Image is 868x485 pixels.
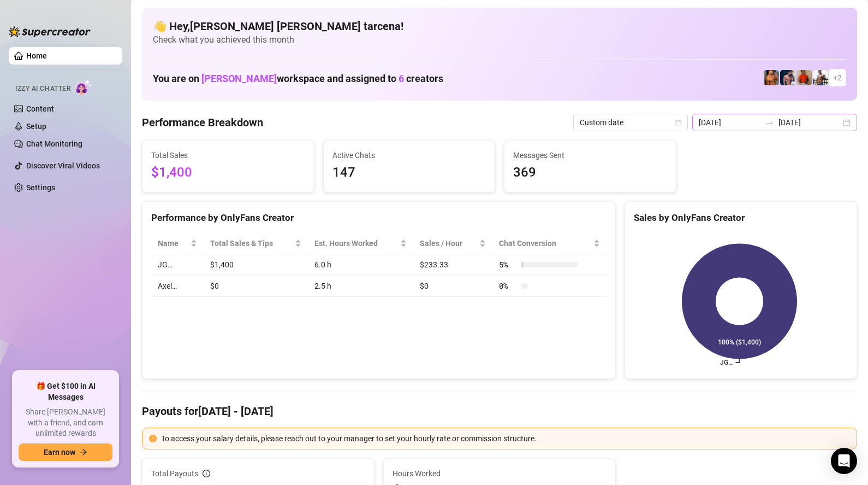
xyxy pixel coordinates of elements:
span: 5 % [499,259,516,271]
a: Setup [26,122,46,131]
span: swap-right [765,118,774,127]
td: $0 [413,276,493,297]
img: logo-BBDzfeDw.svg [9,26,91,37]
span: Check what you achieved this month [153,34,846,46]
a: Settings [26,183,55,192]
input: Start date [699,116,761,128]
span: to [765,118,774,127]
span: 6 [399,73,404,84]
td: $233.33 [413,254,493,276]
th: Total Sales & Tips [204,233,308,254]
span: Messages Sent [513,149,667,161]
a: Discover Viral Videos [26,161,100,170]
span: 147 [332,162,486,183]
span: Sales / Hour [420,237,478,249]
span: Share [PERSON_NAME] with a friend, and earn unlimited rewards [19,407,112,439]
a: Home [26,51,47,60]
span: info-circle [203,470,210,477]
div: Sales by OnlyFans Creator [634,211,848,225]
span: Chat Conversion [499,237,591,249]
span: Total Sales & Tips [210,237,293,249]
span: Izzy AI Chatter [15,84,70,94]
div: To access your salary details, please reach out to your manager to set your hourly rate or commis... [161,433,850,445]
span: 🎁 Get $100 in AI Messages [19,381,112,402]
img: Axel [780,70,795,85]
td: 6.0 h [308,254,413,276]
span: Total Payouts [151,468,198,480]
span: [PERSON_NAME] [201,73,277,84]
td: 2.5 h [308,276,413,297]
span: Hours Worked [393,468,607,480]
span: exclamation-circle [149,435,157,442]
a: Content [26,104,54,113]
div: Performance by OnlyFans Creator [151,211,607,225]
span: Earn now [44,448,75,457]
span: calendar [675,119,682,126]
h1: You are on workspace and assigned to creators [153,73,443,85]
td: Axel… [151,276,204,297]
span: $1,400 [151,162,305,183]
td: JG… [151,254,204,276]
a: Chat Monitoring [26,139,82,148]
img: JG [764,70,779,85]
span: Total Sales [151,149,305,161]
img: AI Chatter [75,79,92,95]
text: JG… [720,359,733,366]
input: End date [778,116,841,128]
span: 0 % [499,280,516,292]
div: Open Intercom Messenger [831,448,857,474]
span: Custom date [580,114,681,131]
h4: 👋 Hey, [PERSON_NAME] [PERSON_NAME] tarcena ! [153,19,846,34]
th: Chat Conversion [492,233,607,254]
button: Earn nowarrow-right [19,443,112,461]
img: Justin [796,70,812,85]
div: Est. Hours Worked [314,237,397,249]
img: JUSTIN [813,70,828,85]
td: $0 [204,276,308,297]
span: Name [158,237,188,249]
span: + 2 [833,72,842,84]
h4: Performance Breakdown [142,115,263,130]
th: Name [151,233,204,254]
th: Sales / Hour [413,233,493,254]
span: arrow-right [80,448,87,456]
span: 369 [513,162,667,183]
h4: Payouts for [DATE] - [DATE] [142,404,857,419]
td: $1,400 [204,254,308,276]
span: Active Chats [332,149,486,161]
